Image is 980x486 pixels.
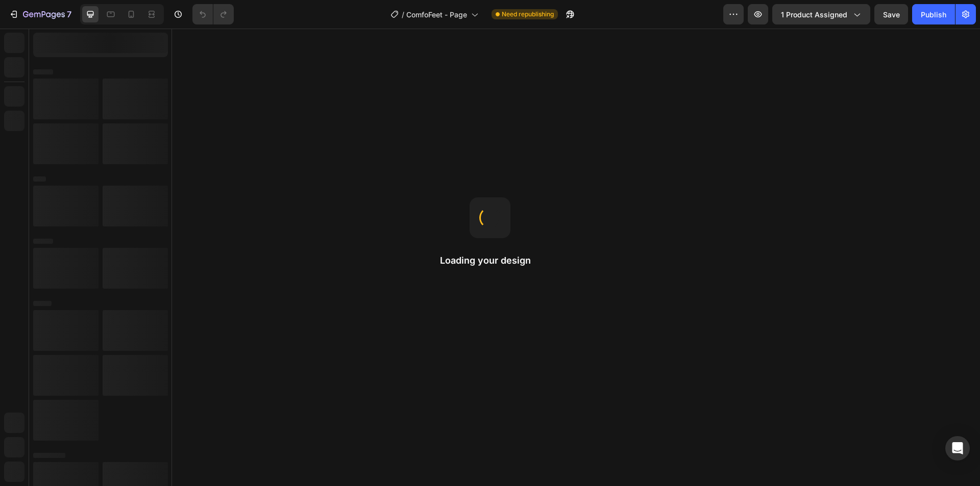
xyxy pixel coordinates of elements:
[440,254,540,267] h2: Loading your design
[945,436,970,461] div: Open Intercom Messenger
[781,9,847,20] span: 1 product assigned
[4,4,76,24] button: 7
[874,4,908,24] button: Save
[406,9,467,20] span: ComfoFeet - Page
[402,9,404,20] span: /
[502,10,554,19] span: Need republishing
[192,4,234,24] div: Undo/Redo
[921,9,946,20] div: Publish
[912,4,955,24] button: Publish
[883,10,900,19] span: Save
[772,4,870,24] button: 1 product assigned
[67,8,71,20] p: 7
